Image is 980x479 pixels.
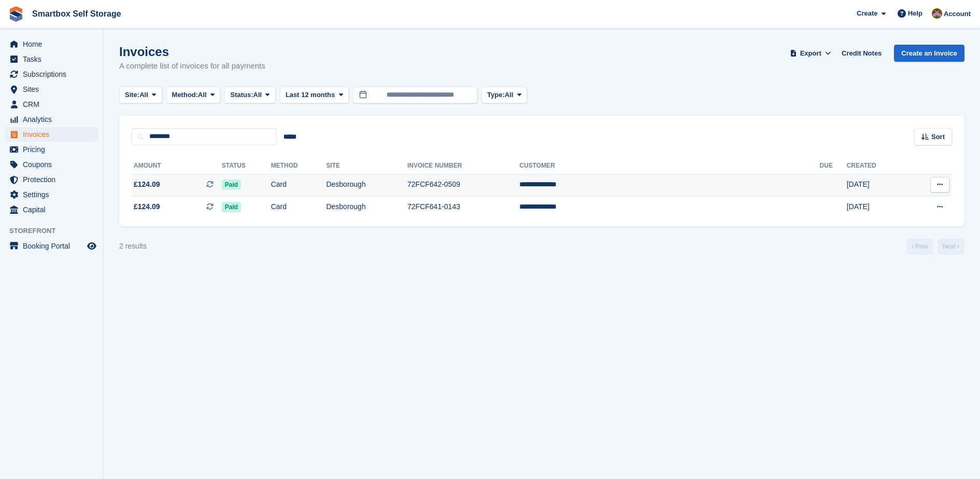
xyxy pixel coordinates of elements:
th: Status [222,158,271,174]
td: Card [271,196,326,218]
span: Tasks [23,52,85,66]
th: Due [820,158,847,174]
span: All [505,90,514,100]
th: Created [847,158,907,174]
button: Last 12 months [280,87,349,104]
a: menu [5,142,98,157]
a: Previous [906,239,933,254]
span: Method: [172,90,198,100]
a: menu [5,239,98,253]
span: Pricing [23,142,85,157]
th: Invoice Number [407,158,519,174]
td: [DATE] [847,196,907,218]
a: menu [5,202,98,217]
button: Type: All [481,87,527,104]
nav: Page [904,239,967,254]
button: Site: All [119,87,162,104]
span: Settings [23,187,85,202]
button: Method: All [166,87,221,104]
a: menu [5,82,98,97]
span: Booking Portal [23,239,85,253]
a: menu [5,157,98,172]
span: Sort [931,132,945,142]
span: Storefront [9,226,103,236]
td: [DATE] [847,174,907,196]
td: 72FCF641-0143 [407,196,519,218]
span: Sites [23,82,85,97]
th: Method [271,158,326,174]
div: 2 results [119,241,147,252]
span: Protection [23,172,85,187]
span: Last 12 months [286,90,335,100]
a: menu [5,37,98,51]
a: Credit Notes [837,45,886,62]
th: Amount [132,158,222,174]
th: Customer [519,158,819,174]
th: Site [326,158,407,174]
span: All [139,90,148,100]
a: menu [5,127,98,142]
a: Preview store [86,240,98,252]
span: Coupons [23,157,85,172]
button: Status: All [224,87,275,104]
a: menu [5,52,98,66]
a: menu [5,67,98,81]
span: Export [800,48,821,59]
span: Account [944,9,971,19]
span: All [253,90,262,100]
span: Analytics [23,112,85,127]
span: All [198,90,207,100]
td: Card [271,174,326,196]
a: Smartbox Self Storage [28,5,125,22]
span: Help [908,8,922,19]
span: CRM [23,97,85,112]
p: A complete list of invoices for all payments [119,60,265,72]
td: Desborough [326,196,407,218]
img: Kayleigh Devlin [932,8,942,19]
span: Home [23,37,85,51]
a: Create an Invoice [894,45,964,62]
span: Paid [222,202,241,212]
span: Capital [23,202,85,217]
span: Invoices [23,127,85,142]
span: £124.09 [134,201,160,212]
a: menu [5,187,98,202]
span: £124.09 [134,179,160,190]
a: menu [5,112,98,127]
span: Site: [125,90,139,100]
td: Desborough [326,174,407,196]
span: Create [857,8,877,19]
span: Status: [230,90,253,100]
span: Type: [487,90,505,100]
span: Paid [222,180,241,190]
td: 72FCF642-0509 [407,174,519,196]
a: menu [5,172,98,187]
button: Export [788,45,833,62]
img: stora-icon-8386f47178a22dfd0bd8f6a31ec36ba5ce8667c1dd55bd0f319d3a0aa187defe.svg [8,6,24,22]
span: Subscriptions [23,67,85,81]
a: menu [5,97,98,112]
a: Next [938,239,964,254]
h1: Invoices [119,45,265,59]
